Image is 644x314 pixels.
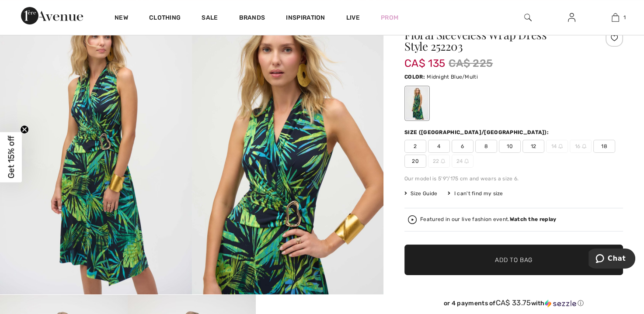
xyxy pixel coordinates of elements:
[192,7,384,294] img: Floral Sleeveless Wrap Dress Style 252203. 2
[464,159,469,163] img: ring-m.svg
[475,140,497,153] span: 8
[115,14,128,23] a: New
[593,140,615,153] span: 18
[428,140,450,153] span: 4
[404,190,437,197] span: Size Guide
[510,216,557,222] strong: Watch the replay
[452,155,473,168] span: 24
[568,12,575,23] img: My Info
[570,140,592,153] span: 16
[495,255,533,265] span: Add to Bag
[406,87,428,120] div: Midnight Blue/Multi
[404,74,425,80] span: Color:
[6,136,16,179] span: Get 15% off
[20,125,29,134] button: Close teaser
[21,7,83,24] img: 1ère Avenue
[286,14,325,23] span: Inspiration
[239,14,265,23] a: Brands
[524,12,532,23] img: search the website
[408,215,417,224] img: Watch the replay
[404,299,623,307] div: or 4 payments of with
[496,298,531,307] span: CA$ 33.75
[427,74,478,80] span: Midnight Blue/Multi
[582,144,586,148] img: ring-m.svg
[612,12,619,23] img: My Bag
[522,140,544,153] span: 12
[546,140,568,153] span: 14
[404,48,445,69] span: CA$ 135
[448,190,503,197] div: I can't find my size
[441,159,445,163] img: ring-m.svg
[499,140,521,153] span: 10
[149,14,181,23] a: Clothing
[404,140,426,153] span: 2
[449,55,493,71] span: CA$ 225
[404,299,623,311] div: or 4 payments ofCA$ 33.75withSezzle Click to learn more about Sezzle
[381,13,398,22] a: Prom
[404,175,623,183] div: Our model is 5'9"/175 cm and wears a size 6.
[428,155,450,168] span: 22
[404,155,426,168] span: 20
[452,140,473,153] span: 6
[202,14,218,23] a: Sale
[404,29,587,52] h1: Floral Sleeveless Wrap Dress Style 252203
[404,245,623,275] button: Add to Bag
[594,12,637,23] a: 1
[420,217,556,222] div: Featured in our live fashion event.
[588,248,635,270] iframe: Opens a widget where you can chat to one of our agents
[558,144,563,148] img: ring-m.svg
[545,300,576,307] img: Sezzle
[561,12,582,23] a: Sign In
[346,13,360,22] a: Live
[404,128,550,136] div: Size ([GEOGRAPHIC_DATA]/[GEOGRAPHIC_DATA]):
[623,14,626,21] span: 1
